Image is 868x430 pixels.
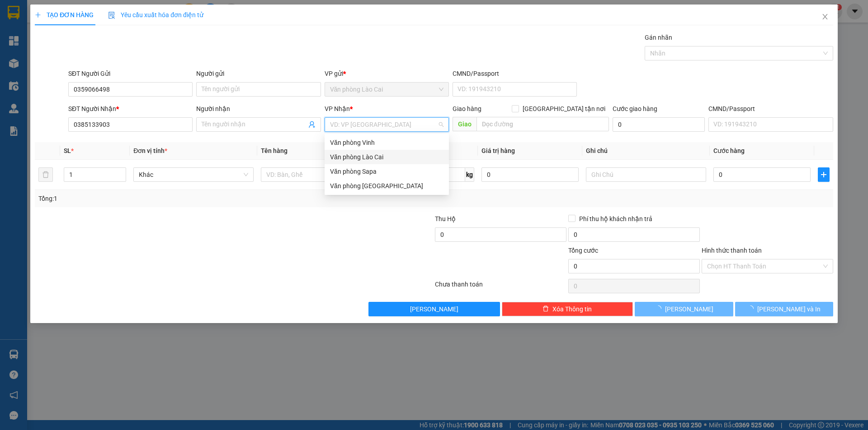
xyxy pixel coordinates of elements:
span: SL [64,147,71,154]
span: Giao [453,117,476,131]
button: [PERSON_NAME] và In [735,302,833,316]
input: Dọc đường [476,117,609,131]
div: Văn phòng Sapa [325,164,449,179]
div: Chưa thanh toán [434,279,567,295]
input: Cước giao hàng [613,117,705,132]
div: Văn phòng Vinh [330,138,443,148]
label: Gán nhãn [645,34,672,41]
span: [PERSON_NAME] [665,304,713,314]
label: Cước giao hàng [613,105,657,112]
input: 0 [481,167,579,182]
button: plus [818,167,830,182]
button: [PERSON_NAME] [635,302,733,316]
th: Ghi chú [582,142,710,160]
div: SĐT Người Gửi [68,69,193,79]
span: Văn phòng Lào Cai [330,83,443,96]
label: Hình thức thanh toán [702,247,762,254]
span: Tổng cước [568,247,598,254]
span: loading [655,305,665,312]
div: Văn phòng Lào Cai [325,150,449,164]
span: plus [818,171,829,178]
div: Văn phòng Lào Cai [330,152,443,162]
button: Close [812,5,838,30]
div: Người gửi [196,69,321,79]
span: [PERSON_NAME] [410,304,458,314]
span: Giá trị hàng [481,147,515,154]
div: Văn phòng Vinh [325,135,449,150]
span: [PERSON_NAME] và In [757,304,821,314]
button: [PERSON_NAME] [368,302,500,316]
div: Người nhận [196,104,321,114]
input: VD: Bàn, Ghế [261,167,381,182]
div: Văn phòng Sapa [330,166,443,176]
button: delete [38,167,53,182]
div: Văn phòng Ninh Bình [325,179,449,193]
span: Cước hàng [713,147,745,154]
button: deleteXóa Thông tin [502,302,633,316]
span: Phí thu hộ khách nhận trả [576,214,656,224]
img: icon [108,12,115,19]
span: Tên hàng [261,147,288,154]
input: Ghi Chú [586,167,706,182]
span: Giao hàng [453,105,481,112]
span: Xóa Thông tin [552,304,592,314]
div: VP gửi [325,69,449,79]
div: CMND/Passport [453,69,577,79]
span: [GEOGRAPHIC_DATA] tận nơi [519,104,609,114]
span: loading [747,305,757,312]
div: CMND/Passport [708,104,833,114]
span: Yêu cầu xuất hóa đơn điện tử [108,11,203,18]
span: close [821,13,829,20]
span: kg [465,167,474,182]
div: Tổng: 1 [38,194,335,203]
span: user-add [308,121,316,128]
div: Văn phòng [GEOGRAPHIC_DATA] [330,181,443,191]
span: plus [35,12,41,18]
span: Khác [139,168,248,181]
span: TẠO ĐƠN HÀNG [35,11,94,18]
span: VP Nhận [325,105,350,112]
span: Đơn vị tính [133,147,167,154]
span: delete [542,305,549,313]
div: SĐT Người Nhận [68,104,193,114]
span: Thu Hộ [435,215,456,222]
